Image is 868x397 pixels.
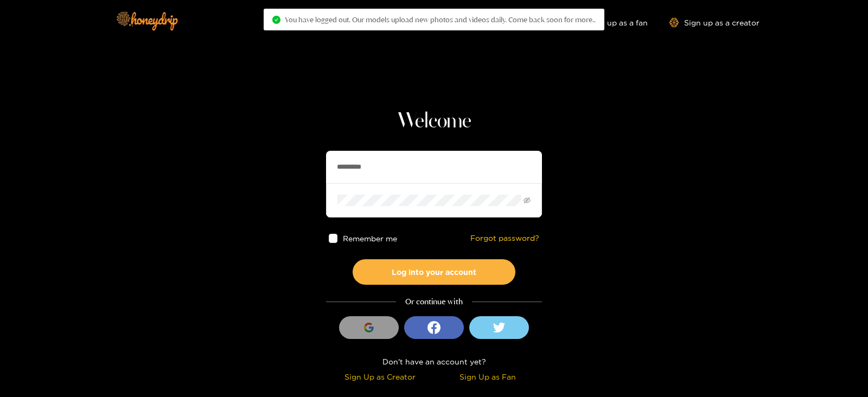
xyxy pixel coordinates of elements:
[285,15,596,24] span: You have logged out. Our models upload new photos and videos daily. Come back soon for more..
[353,259,515,285] button: Log into your account
[326,296,542,308] div: Or continue with
[326,355,542,368] div: Don't have an account yet?
[573,18,648,27] a: Sign up as a fan
[669,18,759,27] a: Sign up as a creator
[326,108,542,135] h1: Welcome
[343,234,398,242] span: Remember me
[470,234,539,243] a: Forgot password?
[272,16,280,24] span: check-circle
[524,197,531,204] span: eye-invisible
[329,370,431,383] div: Sign Up as Creator
[437,370,539,383] div: Sign Up as Fan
